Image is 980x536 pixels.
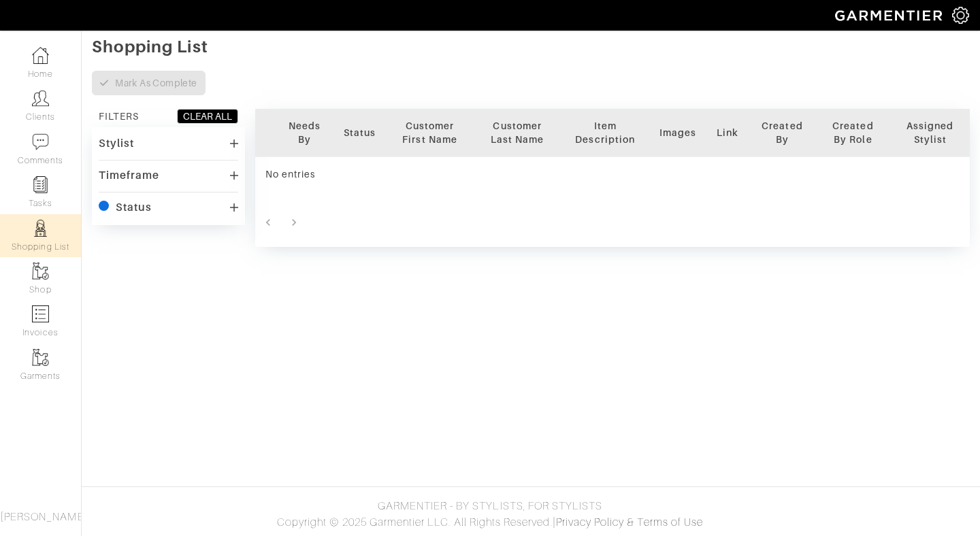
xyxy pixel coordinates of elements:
[99,110,139,123] div: FILTERS
[265,167,463,181] div: No entries
[659,126,696,139] div: Images
[484,119,551,146] div: Customer Last Name
[32,220,49,237] img: stylists-icon-eb353228a002819b7ec25b43dbf5f0378dd9e0616d9560372ff212230b889e62.png
[32,349,49,366] img: garments-icon-b7da505a4dc4fd61783c78ac3ca0ef83fa9d6f193b1c9dc38574b1d14d53ca28.png
[286,119,323,146] div: Needs By
[255,212,970,233] nav: pagination navigation
[277,516,553,529] span: Copyright © 2025 Garmentier LLC. All Rights Reserved.
[177,109,238,124] button: CLEAR ALL
[759,119,806,146] div: Created By
[99,169,159,182] div: Timeframe
[952,7,969,24] img: gear-icon-white-bd11855cb880d31180b6d7d6211b90ccbf57a29d726f0c71d8c61bd08dd39cc2.png
[828,3,952,27] img: garmentier-logo-header-white-b43fb05a5012e4ada735d5af1a66efaba907eab6374d6393d1fbf88cb4ef424d.png
[32,47,49,64] img: dashboard-icon-dbcd8f5a0b271acd01030246c82b418ddd0df26cd7fceb0bd07c9910d44c42f6.png
[717,126,738,139] div: Link
[32,305,49,322] img: orders-icon-0abe47150d42831381b5fb84f609e132dff9fe21cb692f30cb5eec754e2cba89.png
[826,119,880,146] div: Created By Role
[396,119,463,146] div: Customer First Name
[571,119,639,146] div: Item Description
[32,90,49,107] img: clients-icon-6bae9207a08558b7cb47a8932f037763ab4055f8c8b6bfacd5dc20c3e0201464.png
[556,516,703,529] a: Privacy Policy & Terms of Use
[99,137,134,150] div: Stylist
[183,110,232,123] div: CLEAR ALL
[92,37,970,57] h4: Shopping List
[32,133,49,150] img: comment-icon-a0a6a9ef722e966f86d9cbdc48e553b5cf19dbc54f86b18d962a5391bc8f6eb6.png
[344,126,376,139] div: Status
[900,119,960,146] div: Assigned Stylist
[32,263,49,280] img: garments-icon-b7da505a4dc4fd61783c78ac3ca0ef83fa9d6f193b1c9dc38574b1d14d53ca28.png
[32,176,49,193] img: reminder-icon-8004d30b9f0a5d33ae49ab947aed9ed385cf756f9e5892f1edd6e32f2345188e.png
[116,201,152,214] div: Status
